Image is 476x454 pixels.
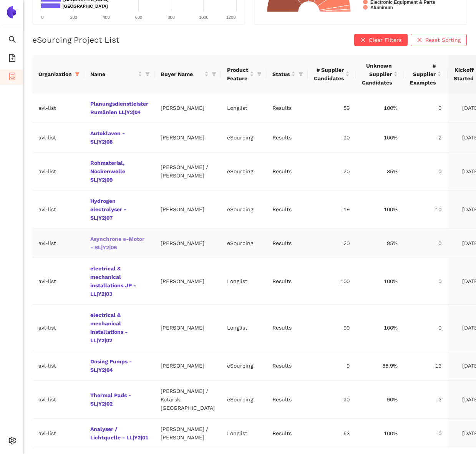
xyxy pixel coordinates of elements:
span: Clear Filters [369,36,401,44]
td: 100% [356,419,404,448]
td: [PERSON_NAME] / Kotarsk, [GEOGRAPHIC_DATA] [154,381,221,419]
span: filter [145,72,150,76]
td: avl-list [32,93,84,123]
td: eSourcing [221,229,266,258]
span: search [8,33,16,48]
th: this column's title is Product Feature,this column is sortable [221,55,266,93]
td: Results [266,305,308,351]
td: 90% [356,381,404,419]
span: filter [257,72,262,76]
img: Logo [5,6,18,18]
text: [GEOGRAPHIC_DATA] [63,4,108,8]
td: 0 [404,93,448,123]
span: filter [299,72,303,76]
text: 0 [41,15,43,20]
td: avl-list [32,152,84,191]
td: Longlist [221,419,266,448]
th: this column's title is Name,this column is sortable [84,55,154,93]
td: Results [266,152,308,191]
td: 99 [308,305,356,351]
td: Longlist [221,93,266,123]
td: 0 [404,419,448,448]
span: Product Feature [227,66,248,83]
td: avl-list [32,123,84,152]
td: 100% [356,305,404,351]
td: avl-list [32,258,84,305]
span: filter [73,68,81,80]
td: Longlist [221,305,266,351]
span: Organization [38,70,72,78]
td: 20 [308,229,356,258]
text: Aluminum [370,5,393,10]
td: 0 [404,152,448,191]
td: 20 [308,381,356,419]
td: avl-list [32,419,84,448]
td: avl-list [32,381,84,419]
td: Results [266,191,308,229]
td: 0 [404,305,448,351]
span: # Supplier Examples [410,61,436,87]
td: [PERSON_NAME] [154,258,221,305]
button: closeReset Sorting [411,34,467,46]
td: avl-list [32,351,84,381]
td: 2 [404,123,448,152]
td: avl-list [32,305,84,351]
td: 0 [404,258,448,305]
td: 20 [308,152,356,191]
td: [PERSON_NAME] / [PERSON_NAME] [154,152,221,191]
span: # Supplier Candidates [314,66,344,83]
td: [PERSON_NAME] [154,351,221,381]
td: [PERSON_NAME] / [PERSON_NAME] [154,419,221,448]
span: filter [297,68,305,80]
td: 9 [308,351,356,381]
text: 800 [168,15,174,20]
td: eSourcing [221,152,266,191]
td: Results [266,123,308,152]
th: this column's title is Unknown Supplier Candidates,this column is sortable [356,55,404,93]
span: Buyer Name [161,70,203,78]
span: Unknown Supplier Candidates [362,61,392,87]
span: container [8,70,16,85]
td: Results [266,93,308,123]
span: close [360,37,366,43]
button: closeClear Filters [354,34,408,46]
td: eSourcing [221,191,266,229]
td: [PERSON_NAME] [154,305,221,351]
td: 53 [308,419,356,448]
text: 400 [103,15,109,20]
td: Results [266,419,308,448]
td: 100% [356,191,404,229]
td: 100% [356,93,404,123]
td: 10 [404,191,448,229]
text: 600 [135,15,142,20]
td: 100% [356,258,404,305]
span: Status [272,70,290,78]
td: eSourcing [221,123,266,152]
span: close [417,37,422,43]
span: filter [75,72,80,76]
text: 1200 [226,15,236,20]
td: avl-list [32,229,84,258]
td: Longlist [221,258,266,305]
text: 1000 [199,15,208,20]
td: 13 [404,351,448,381]
th: this column's title is Status,this column is sortable [266,55,308,93]
span: file-add [8,51,16,67]
span: setting [8,434,16,449]
td: 59 [308,93,356,123]
th: this column's title is Buyer Name,this column is sortable [154,55,221,93]
th: this column's title is # Supplier Examples,this column is sortable [404,55,448,93]
td: [PERSON_NAME] [154,191,221,229]
td: 19 [308,191,356,229]
td: 100 [308,258,356,305]
td: avl-list [32,191,84,229]
span: Kickoff Started [454,66,474,83]
td: [PERSON_NAME] [154,93,221,123]
td: [PERSON_NAME] [154,229,221,258]
td: [PERSON_NAME] [154,123,221,152]
td: Results [266,351,308,381]
text: 200 [70,15,77,20]
span: filter [255,64,263,84]
td: Results [266,258,308,305]
span: filter [212,72,216,76]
